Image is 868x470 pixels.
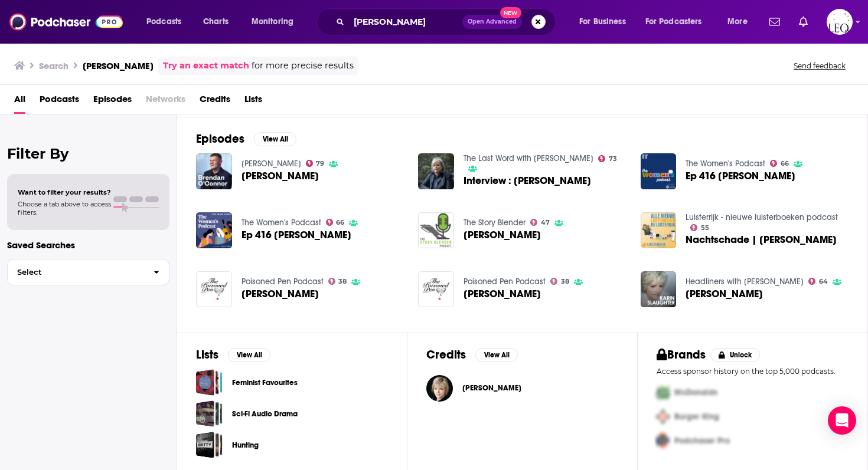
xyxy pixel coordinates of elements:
[464,289,541,299] a: Karin Slaughter
[200,90,230,114] a: Credits
[686,277,804,287] a: Headliners with Nihal Arthanayake
[641,271,677,307] img: Karin Slaughter
[550,278,569,285] a: 38
[146,90,185,114] span: Networks
[18,188,111,196] span: Want to filter your results?
[609,156,617,162] span: 73
[39,60,68,71] h3: Search
[710,348,761,362] button: Unlock
[242,230,351,240] a: Ep 416 Karin Slaughter
[464,289,541,299] span: [PERSON_NAME]
[794,12,812,32] a: Show notifications dropdown
[328,278,347,285] a: 38
[770,160,789,167] a: 66
[242,277,324,287] a: Poisoned Pen Podcast
[196,132,296,146] a: EpisodesView All
[196,271,232,307] img: Karin Slaughter
[765,12,785,32] a: Show notifications dropdown
[674,436,730,446] span: Podchaser Pro
[464,176,591,186] span: Interview : [PERSON_NAME]
[242,159,301,169] a: Brendan O'Connor
[14,90,25,114] a: All
[475,348,518,362] button: View All
[426,369,618,407] button: Karin SlaughterKarin Slaughter
[598,155,617,162] a: 73
[9,11,123,33] img: Podchaser - Follow, Share and Rate Podcasts
[83,60,154,71] h3: [PERSON_NAME]
[652,380,674,405] img: First Pro Logo
[462,383,521,393] span: [PERSON_NAME]
[827,9,853,35] img: User Profile
[819,279,828,284] span: 64
[827,9,853,35] button: Show profile menu
[464,230,541,240] a: Karin Slaughter
[242,218,321,228] a: The Women's Podcast
[8,268,144,276] span: Select
[468,19,517,25] span: Open Advanced
[686,212,838,222] a: Luisterrijk - nieuwe luisterboeken podcast
[657,367,849,376] p: Access sponsor history on the top 5,000 podcasts.
[242,171,319,181] a: Karin Slaughter
[163,59,249,73] a: Try an exact match
[579,14,626,30] span: For Business
[426,347,466,362] h2: Credits
[196,400,223,427] span: Sci-Fi Audio Drama
[244,90,262,114] a: Lists
[336,220,344,225] span: 66
[827,9,853,35] span: Logged in as LeoPR
[464,176,591,186] a: Interview : Karin Slaughter
[146,14,181,30] span: Podcasts
[674,387,717,397] span: McDonalds
[196,347,218,362] h2: Lists
[462,15,522,29] button: Open AdvancedNew
[500,7,521,18] span: New
[196,212,232,248] img: Ep 416 Karin Slaughter
[426,375,453,402] img: Karin Slaughter
[196,153,232,189] img: Karin Slaughter
[641,212,677,248] a: Nachtschade | Karin Slaughter
[645,14,702,30] span: For Podcasters
[418,271,454,307] img: Karin Slaughter
[686,159,765,169] a: The Women's Podcast
[541,220,550,225] span: 47
[306,160,325,167] a: 79
[641,153,677,189] img: Ep 416 Karin Slaughter
[418,212,454,248] img: Karin Slaughter
[242,230,351,240] span: Ep 416 [PERSON_NAME]
[328,8,567,35] div: Search podcasts, credits, & more...
[93,90,132,114] span: Episodes
[686,289,763,299] a: Karin Slaughter
[464,218,526,228] a: The Story Blender
[418,153,454,189] img: Interview : Karin Slaughter
[40,90,79,114] a: Podcasts
[790,61,849,71] button: Send feedback
[195,12,236,31] a: Charts
[464,153,593,163] a: The Last Word with Matt Cooper
[196,369,223,396] span: Feminist Favourites
[7,239,169,251] p: Saved Searches
[464,230,541,240] span: [PERSON_NAME]
[203,14,229,30] span: Charts
[686,235,837,245] span: Nachtschade | [PERSON_NAME]
[686,171,795,181] a: Ep 416 Karin Slaughter
[138,12,197,31] button: open menu
[232,439,259,452] a: Hunting
[252,14,293,30] span: Monitoring
[232,407,298,420] a: Sci-Fi Audio Drama
[781,161,789,166] span: 66
[196,432,223,458] a: Hunting
[242,289,319,299] a: Karin Slaughter
[652,405,674,429] img: Second Pro Logo
[316,161,324,166] span: 79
